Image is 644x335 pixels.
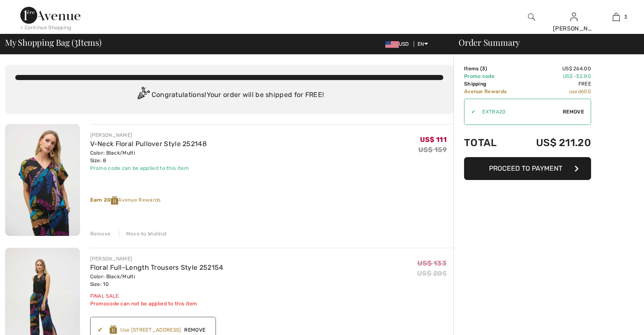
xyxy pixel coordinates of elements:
div: ✔ [97,325,110,335]
span: 3 [624,13,627,21]
img: V-Neck Floral Pullover Style 252148 [5,124,80,236]
img: Reward-Logo.svg [111,196,119,205]
div: ✔ [464,108,475,116]
a: Floral Full-Length Trousers Style 252154 [90,263,224,271]
div: < Continue Shopping [20,24,72,31]
td: Promo code [464,72,520,80]
td: used [520,88,591,95]
a: V-Neck Floral Pullover Style 252148 [90,140,207,148]
td: Shipping [464,80,520,88]
span: Remove [181,326,209,334]
div: Color: Black/Multi Size: 8 [90,149,207,164]
span: My Shopping Bag ( Items) [5,38,102,47]
img: My Info [570,12,578,22]
div: Avenue Rewards [90,196,454,205]
img: My Bag [613,12,620,22]
span: USD [385,41,412,47]
span: Remove [563,108,584,116]
span: 3 [74,36,78,47]
td: Avenue Rewards [464,88,520,95]
img: Congratulation2.svg [135,87,152,104]
span: Proceed to Payment [489,164,562,172]
span: US$ 111 [420,136,447,144]
img: US Dollar [385,41,399,48]
input: Promo code [475,99,563,125]
div: Promocode can not be applied to this item [90,300,224,307]
td: US$ 264.00 [520,65,591,72]
button: Proceed to Payment [464,157,591,180]
div: Remove [90,230,111,238]
span: EN [417,41,428,47]
div: [PERSON_NAME] [553,24,594,33]
a: Sign In [570,13,578,21]
s: US$ 159 [418,146,447,154]
s: US$ 205 [417,269,447,277]
div: [PERSON_NAME] [90,131,207,139]
div: [PERSON_NAME] [90,255,224,263]
img: Reward-Logo.svg [110,325,117,334]
td: US$ -52.80 [520,72,591,80]
div: Color: Black/Multi Size: 10 [90,273,224,288]
div: Congratulations! Your order will be shipped for FREE! [15,87,443,104]
span: 600 [581,89,591,94]
div: Move to Wishlist [119,230,167,238]
div: Use [STREET_ADDRESS] [120,326,181,334]
td: Items ( ) [464,65,520,72]
div: Order Summary [448,38,639,47]
img: search the website [528,12,535,22]
div: Promo code can be applied to this item [90,164,207,172]
span: US$ 133 [417,259,447,267]
div: Final Sale [90,292,224,300]
strong: Earn 20 [90,197,119,203]
a: 3 [595,12,637,22]
img: 1ère Avenue [20,7,80,24]
td: Total [464,128,520,157]
td: Free [520,80,591,88]
td: US$ 211.20 [520,128,591,157]
span: 3 [482,66,485,72]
